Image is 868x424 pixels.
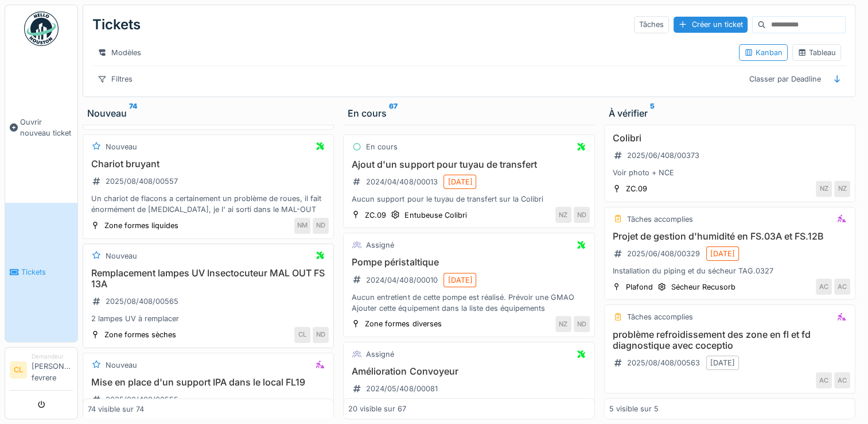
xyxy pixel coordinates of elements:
[88,313,329,324] div: 2 lampes UV à remplacer
[834,372,850,388] div: AC
[313,218,329,234] div: ND
[744,47,783,58] div: Kanban
[627,150,699,161] div: 2025/06/408/00373
[627,311,693,322] div: Tâches accomplies
[447,176,472,187] div: [DATE]
[404,210,466,221] div: Entubeuse Colibri
[626,282,653,292] div: Plafond
[88,403,144,414] div: 74 visible sur 74
[104,220,178,231] div: Zone formes liquides
[816,372,832,388] div: AC
[797,47,836,58] div: Tableau
[32,352,73,361] div: Demandeur
[674,17,748,32] div: Créer un ticket
[348,292,589,314] div: Aucun entretient de cette pompe est réalisé. Prévoir une GMAO Ajouter cette équipement dans la li...
[710,357,735,368] div: [DATE]
[555,316,571,332] div: NZ
[609,167,850,178] div: Voir photo + NCE
[32,352,73,388] li: [PERSON_NAME] fevrere
[106,141,137,152] div: Nouveau
[10,361,27,379] li: CL
[609,403,659,414] div: 5 visible sur 5
[20,117,73,138] span: Ouvrir nouveau ticket
[366,275,437,286] div: 2024/04/408/00010
[21,267,73,277] span: Tickets
[627,248,700,259] div: 2025/06/408/00329
[92,10,141,40] div: Tickets
[627,214,693,225] div: Tâches accomplies
[348,257,589,268] h3: Pompe péristaltique
[609,329,850,351] h3: problème refroidissement des zone en fl et fd diagnostique avec coceptio
[626,183,647,194] div: ZC.09
[92,71,138,87] div: Filtres
[555,207,571,223] div: NZ
[634,16,669,33] div: Tâches
[88,159,329,169] h3: Chariot bruyant
[609,265,850,276] div: Installation du piping et du sécheur TAG.0327
[106,176,178,187] div: 2025/08/408/00557
[92,44,146,61] div: Modèles
[365,210,386,221] div: ZC.09
[348,194,589,205] div: Aucun support pour le tuyau de transfert sur la Colibri
[348,159,589,170] h3: Ajout d'un support pour tuyau de transfert
[366,349,394,360] div: Assigné
[5,52,77,203] a: Ouvrir nouveau ticket
[574,316,590,332] div: ND
[87,106,329,120] div: Nouveau
[816,181,832,197] div: NZ
[366,176,437,187] div: 2024/04/408/00013
[389,106,398,120] sup: 67
[348,366,589,377] h3: Amélioration Convoyeur
[106,250,137,261] div: Nouveau
[294,327,310,343] div: CL
[609,133,850,144] h3: Colibri
[671,282,735,292] div: Sécheur Recusorb
[106,360,137,371] div: Nouveau
[294,218,310,234] div: NM
[88,268,329,290] h3: Remplacement lampes UV Insectocuteur MAL OUT FS 13A
[366,240,394,250] div: Assigné
[106,296,178,307] div: 2025/08/408/00565
[88,193,329,215] div: Un chariot de flacons a certainement un problème de roues, il fait énormément de [MEDICAL_DATA], ...
[366,383,437,394] div: 2024/05/408/00081
[348,106,590,120] div: En cours
[710,248,735,259] div: [DATE]
[834,279,850,295] div: AC
[650,106,655,120] sup: 5
[129,106,137,120] sup: 74
[104,329,176,340] div: Zone formes sèches
[447,275,472,286] div: [DATE]
[10,352,73,391] a: CL Demandeur[PERSON_NAME] fevrere
[365,318,441,329] div: Zone formes diverses
[574,207,590,223] div: ND
[834,181,850,197] div: NZ
[366,141,398,152] div: En cours
[24,11,59,46] img: Badge_color-CXgf-gQk.svg
[313,327,329,343] div: ND
[106,394,178,405] div: 2025/08/408/00555
[609,231,850,242] h3: Projet de gestion d'humidité en FS.03A et FS.12B
[744,71,826,87] div: Classer par Deadline
[5,203,77,342] a: Tickets
[627,357,700,368] div: 2025/08/408/00563
[609,106,851,120] div: À vérifier
[348,403,406,414] div: 20 visible sur 67
[88,377,329,388] h3: Mise en place d'un support IPA dans le local FL19
[816,279,832,295] div: AC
